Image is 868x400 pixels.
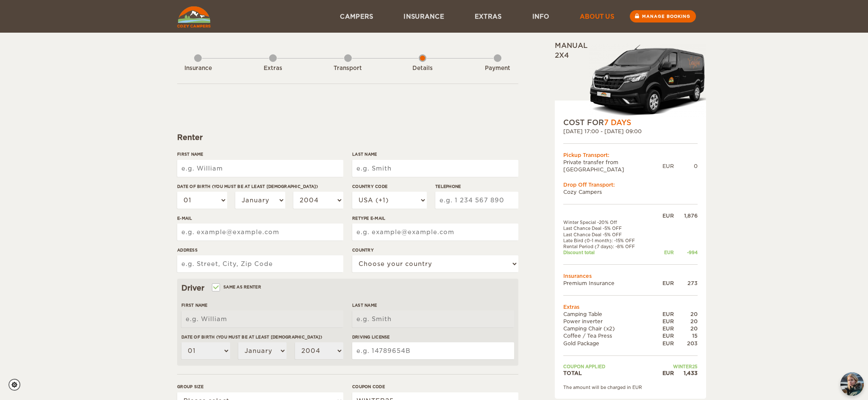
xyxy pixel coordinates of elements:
input: e.g. 1 234 567 890 [435,192,518,209]
td: Private transfer from [GEOGRAPHIC_DATA] [563,159,662,173]
div: Insurance [175,64,221,73]
span: 7 Days [604,118,631,127]
td: TOTAL [563,369,654,377]
div: Renter [177,132,518,143]
div: EUR [654,249,674,255]
td: Coffee / Tea Press [563,332,654,339]
div: Transport [325,64,371,73]
td: WINTER25 [654,364,698,369]
label: First Name [181,302,343,308]
td: Camping Chair (x2) [563,325,654,332]
td: Winter Special -20% Off [563,219,654,225]
td: Extras [563,303,698,310]
input: e.g. example@example.com [177,224,343,241]
label: Country [352,247,518,253]
div: COST FOR [563,117,698,128]
div: -994 [674,249,698,255]
img: Stuttur-m-c-logo-2.png [589,44,706,117]
input: e.g. example@example.com [352,224,518,241]
div: 20 [674,310,698,318]
label: Last Name [352,302,514,308]
div: EUR [654,280,674,287]
a: Cookie settings [8,379,26,391]
input: Same as renter [213,285,218,291]
div: Manual 2x4 [555,41,706,117]
label: Date of birth (You must be at least [DEMOGRAPHIC_DATA]) [177,183,343,190]
label: Telephone [435,183,518,190]
img: Freyja at Cozy Campers [840,372,864,396]
div: 0 [674,162,698,170]
label: First Name [177,151,343,157]
div: 203 [674,340,698,347]
div: The amount will be charged in EUR [563,384,698,390]
input: e.g. William [181,310,343,327]
div: EUR [654,340,674,347]
div: EUR [654,369,674,377]
td: Insurances [563,272,698,280]
div: EUR [654,318,674,325]
input: e.g. Street, City, Zip Code [177,255,343,272]
div: 1,433 [674,369,698,377]
div: EUR [662,162,674,170]
td: Rental Period (7 days): -8% OFF [563,243,654,249]
td: Gold Package [563,340,654,347]
label: Driving License [352,334,514,340]
label: Retype E-mail [352,215,518,221]
div: 20 [674,318,698,325]
div: 1,876 [674,212,698,219]
td: Last Chance Deal -5% OFF [563,225,654,231]
input: e.g. Smith [352,310,514,327]
label: Country Code [352,183,427,190]
img: Cozy Campers [177,6,211,28]
div: Payment [474,64,521,73]
div: Extras [250,64,296,73]
td: Discount total [563,249,654,255]
div: EUR [654,212,674,219]
label: Address [177,247,343,253]
input: e.g. William [177,160,343,177]
div: Drop Off Transport: [563,181,698,188]
label: Date of birth (You must be at least [DEMOGRAPHIC_DATA]) [181,334,343,340]
div: EUR [654,332,674,339]
td: Premium Insurance [563,280,654,287]
div: Details [399,64,446,73]
a: Manage booking [630,10,696,22]
input: e.g. Smith [352,160,518,177]
td: Cozy Campers [563,188,698,196]
div: Pickup Transport: [563,151,698,159]
td: Camping Table [563,310,654,318]
td: Power inverter [563,318,654,325]
label: Group size [177,383,343,390]
label: E-mail [177,215,343,221]
label: Coupon code [352,383,518,390]
td: Last Chance Deal -5% OFF [563,232,654,238]
input: e.g. 14789654B [352,342,514,359]
button: chat-button [840,372,864,396]
div: EUR [654,325,674,332]
label: Same as renter [213,283,261,291]
div: EUR [654,310,674,318]
label: Last Name [352,151,518,157]
td: Late Bird (0-1 month): -15% OFF [563,238,654,243]
div: 273 [674,280,698,287]
div: Driver [181,283,514,293]
div: 15 [674,332,698,339]
td: Coupon applied [563,364,654,369]
div: [DATE] 17:00 - [DATE] 09:00 [563,128,698,135]
div: 20 [674,325,698,332]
